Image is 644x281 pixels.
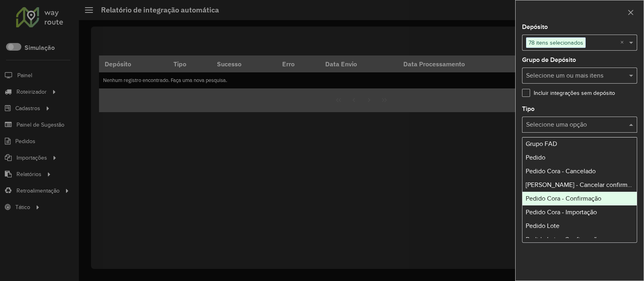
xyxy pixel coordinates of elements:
[522,89,615,97] label: Incluir integrações sem depósito
[526,222,559,229] span: Pedido Lote
[526,209,597,215] span: Pedido Cora - Importação
[522,104,535,114] label: Tipo
[526,38,585,47] span: 78 itens selecionados
[526,181,641,188] span: [PERSON_NAME] - Cancelar confirmação
[522,22,548,32] label: Depósito
[526,195,601,202] span: Pedido Cora - Confirmação
[522,55,576,65] label: Grupo de Depósito
[522,137,637,243] ng-dropdown-panel: Options list
[526,140,557,147] span: Grupo FAD
[526,154,545,161] span: Pedido
[620,38,627,47] span: Clear all
[526,168,596,174] span: Pedido Cora - Cancelado
[526,236,601,243] span: Pedido Lote - Confirmação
